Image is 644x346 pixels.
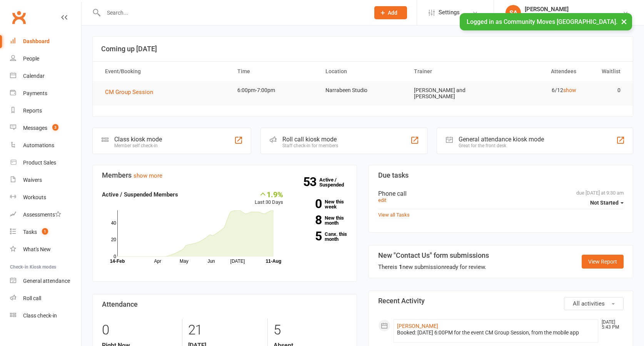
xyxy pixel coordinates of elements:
div: Last 30 Days [255,190,283,207]
a: View Report [582,255,624,269]
h3: Members [102,171,347,179]
button: Not Started [590,196,624,210]
strong: 8 [295,214,322,226]
strong: 1 [399,264,402,270]
div: General attendance [23,278,70,284]
div: Roll call [23,295,41,301]
button: × [617,13,631,30]
div: 0 [102,319,176,342]
div: Great for the front desk [459,143,544,148]
div: Assessments [23,212,61,218]
span: 3 [52,124,58,131]
th: Event/Booking [98,62,230,81]
span: Add [388,10,397,16]
strong: Active / Suspended Members [102,191,178,198]
div: Calendar [23,73,45,79]
div: Staff check-in for members [282,143,338,148]
a: 0New this week [295,199,347,209]
a: Automations [10,137,81,154]
span: All activities [573,300,605,307]
a: Reports [10,102,81,119]
a: Assessments [10,206,81,223]
a: 5Canx. this month [295,232,347,242]
div: Workouts [23,194,46,200]
div: Phone call [378,190,624,197]
strong: 0 [295,198,322,210]
th: Trainer [407,62,495,81]
button: CM Group Session [105,87,158,97]
a: General attendance kiosk mode [10,272,81,290]
div: Class kiosk mode [114,136,162,143]
th: Time [230,62,319,81]
div: Tasks [23,229,37,235]
div: Product Sales [23,160,56,166]
th: Waitlist [583,62,627,81]
span: Logged in as Community Moves [GEOGRAPHIC_DATA]. [467,18,617,25]
a: Messages 3 [10,119,81,137]
h3: Coming up [DATE] [101,45,624,53]
a: Payments [10,85,81,102]
div: [PERSON_NAME] [525,6,622,13]
input: Search... [101,7,364,18]
div: Community Moves [GEOGRAPHIC_DATA] [525,13,622,20]
div: Class check-in [23,312,57,319]
div: Member self check-in [114,143,162,148]
div: 5 [274,319,347,342]
div: Roll call kiosk mode [282,136,338,143]
td: 6:00pm-7:00pm [230,81,319,99]
button: All activities [564,297,624,310]
strong: 53 [303,176,319,188]
a: Class kiosk mode [10,307,81,324]
div: Booked: [DATE] 6:00PM for the event CM Group Session, from the mobile app [397,329,595,336]
td: 0 [583,81,627,99]
a: People [10,50,81,67]
a: View all Tasks [378,212,410,218]
td: Narrabeen Studio [319,81,407,99]
span: Not Started [590,200,619,206]
div: Automations [23,142,54,148]
a: Product Sales [10,154,81,171]
div: People [23,55,39,62]
h3: Attendance [102,301,347,308]
span: 1 [42,228,48,235]
a: 53Active / Suspended [319,171,353,193]
th: Location [319,62,407,81]
div: General attendance kiosk mode [459,136,544,143]
a: 8New this month [295,215,347,225]
h3: Due tasks [378,171,624,179]
a: Dashboard [10,33,81,50]
h3: Recent Activity [378,297,624,305]
time: [DATE] 5:43 PM [598,320,623,330]
span: CM Group Session [105,89,153,96]
div: What's New [23,246,51,252]
a: Roll call [10,290,81,307]
div: There is new submission ready for review. [378,262,489,272]
a: Clubworx [9,8,28,27]
a: What's New [10,241,81,258]
a: show more [133,172,162,179]
div: Dashboard [23,38,50,44]
span: Settings [439,4,460,21]
div: Messages [23,125,47,131]
div: Waivers [23,177,42,183]
a: Tasks 1 [10,223,81,241]
a: [PERSON_NAME] [397,323,438,329]
div: Payments [23,90,47,96]
td: 6/12 [495,81,583,99]
td: [PERSON_NAME] and [PERSON_NAME] [407,81,495,106]
button: Add [374,6,407,19]
strong: 5 [295,230,322,242]
h3: New "Contact Us" form submissions [378,252,489,259]
a: Workouts [10,189,81,206]
a: Calendar [10,67,81,85]
a: edit [378,197,386,203]
th: Attendees [495,62,583,81]
div: Reports [23,107,42,114]
div: 21 [188,319,262,342]
div: 1.9% [255,190,283,198]
div: SA [506,5,521,20]
a: Waivers [10,171,81,189]
a: show [563,87,576,93]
